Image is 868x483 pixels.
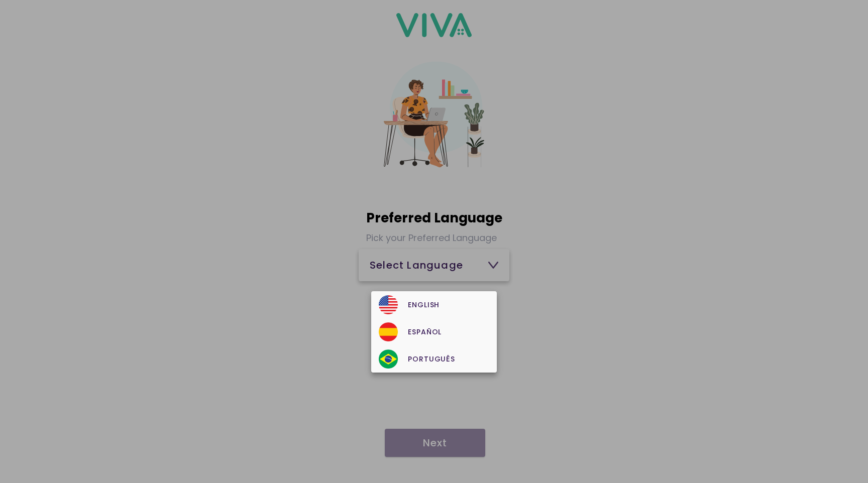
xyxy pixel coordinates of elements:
[379,349,489,369] div: Português
[379,295,489,314] div: English
[379,295,398,314] img: skT85lG4G8IoFap1lEAAA
[379,349,398,369] img: oCWVLAvXttPpmAAAAAAAAA=
[379,322,489,341] div: Español
[379,322,398,341] img: mhUv7qI9Vj7zwQ87iWCkrayx9nb8AAAAA==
